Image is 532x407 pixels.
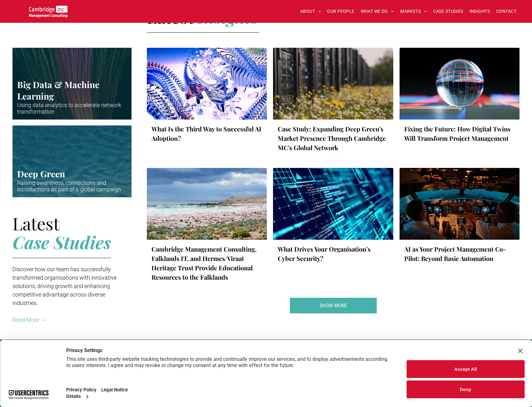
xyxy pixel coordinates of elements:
[400,168,520,240] a: AI co-pilot, Procurement
[147,48,267,120] a: Abstract kaleidoscope of AI generated shapes , digital infrastructure
[358,7,397,16] a: WHAT WE DO
[430,7,466,16] a: CASE STUDIES
[12,266,117,306] span: Discover how our team has successfully transformed organisations with innovative solutions, drivi...
[273,168,393,240] a: A modern office building on a wireframe floor with lava raining from the sky in the background, d...
[297,7,324,16] a: ABOUT
[324,7,357,16] a: OUR PEOPLE
[466,7,493,16] a: INSIGHTS
[404,124,515,143] a: Fixing the Future: How Digital Twins Will Transform Project Management
[278,244,388,263] a: What Drives Your Organisation’s Cyber Security?
[320,298,347,313] span: SHOW MORE
[12,212,59,235] span: Latest
[12,125,132,197] a: Intricate waves in water
[290,297,377,314] a: Your Business Transformed | Cambridge Management Consulting
[12,230,111,253] strong: Case Studies
[273,48,393,120] a: A Data centre in a field, digital transformation
[278,124,388,152] a: Case Study: Expanding Deep Green's Market Presence Through Cambridge MC's Global Network
[152,124,262,143] a: What Is the Third Way to Successful AI Adoption?
[12,316,46,323] a: Read More →
[493,7,520,16] a: CONTACT
[29,6,67,17] img: Go to Homepage
[12,48,132,120] a: Streams of colour in red and green
[397,7,430,16] a: MARKETS
[400,48,520,120] a: Crystal ball on a neon floor, Procurement
[29,7,67,13] a: Your Business Transformed | Cambridge Management Consulting
[404,244,515,263] a: AI as Your Project Management Co-Pilot: Beyond Basic Automation
[147,168,267,240] a: A vivid photo of the skyline of Stanley on the Falkland Islands, digital infrastructure
[152,244,262,282] a: Cambridge Management Consulting, Falklands IT, and Hermes/Viraat Heritage Trust Provide Education...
